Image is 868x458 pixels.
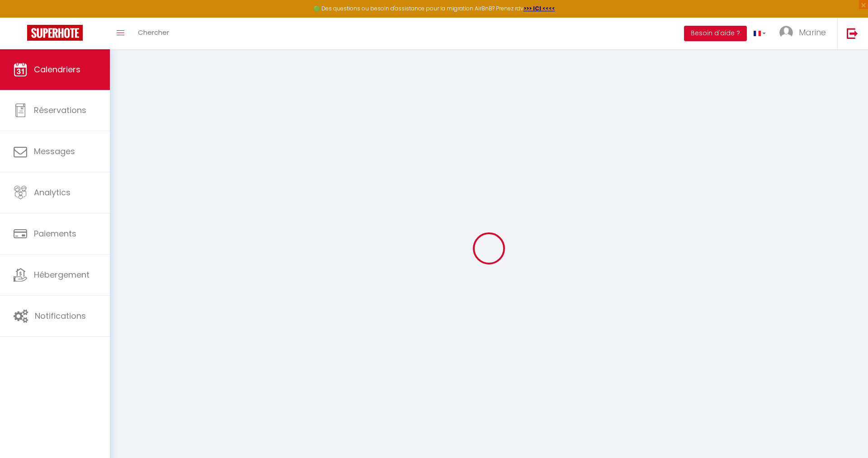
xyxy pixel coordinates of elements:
span: Analytics [34,187,71,198]
a: ... Marine [773,18,837,49]
span: Hébergement [34,269,90,280]
span: Calendriers [34,64,80,75]
img: ... [779,26,793,39]
img: logout [847,28,858,39]
span: Notifications [35,310,86,321]
img: Super Booking [27,25,83,41]
a: >>> ICI <<<< [524,5,555,12]
button: Besoin d'aide ? [684,26,747,41]
span: Chercher [138,28,169,37]
span: Réservations [34,104,86,116]
a: Chercher [131,18,176,49]
span: Marine [799,27,826,38]
span: Messages [34,146,75,157]
span: Paiements [34,228,76,239]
